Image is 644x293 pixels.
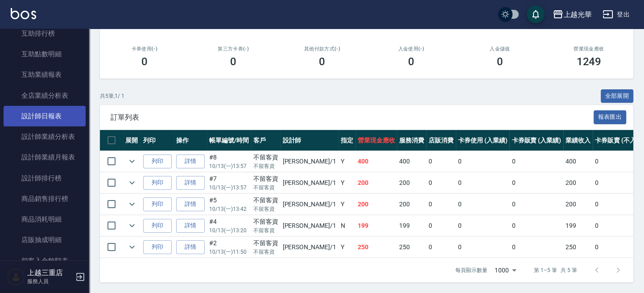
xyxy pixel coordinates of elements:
a: 詳情 [176,155,205,168]
a: 互助排行榜 [4,23,86,44]
p: 不留客資 [253,162,278,170]
td: [PERSON_NAME] /1 [280,194,338,215]
div: 上越光華 [563,9,592,20]
a: 全店業績分析表 [4,85,86,106]
td: 0 [509,172,563,193]
button: expand row [125,176,139,189]
button: 列印 [143,176,172,190]
button: 報表匯出 [594,110,627,124]
td: 0 [426,215,456,236]
a: 顧客入金餘額表 [4,251,86,271]
div: 不留客資 [253,239,278,248]
button: 登出 [599,6,633,23]
p: 每頁顯示數量 [455,266,487,274]
p: 服務人員 [27,277,73,285]
button: 列印 [143,197,172,211]
td: 0 [509,237,563,258]
button: expand row [125,197,139,211]
h2: 卡券使用(-) [111,46,178,52]
button: 上越光華 [549,5,595,24]
a: 詳情 [176,240,205,254]
td: 0 [456,172,510,193]
td: [PERSON_NAME] /1 [280,215,338,236]
td: 200 [563,172,593,193]
a: 店販抽成明細 [4,230,86,250]
td: #4 [207,215,251,236]
a: 設計師日報表 [4,106,86,126]
h2: 入金儲值 [466,46,533,52]
td: #5 [207,194,251,215]
td: 0 [509,215,563,236]
th: 店販消費 [426,130,456,151]
th: 卡券使用 (入業績) [456,130,510,151]
td: 250 [563,237,593,258]
a: 詳情 [176,176,205,190]
div: 不留客資 [253,153,278,162]
th: 業績收入 [563,130,593,151]
button: expand row [125,240,139,254]
td: Y [339,237,355,258]
h3: 1249 [576,55,601,68]
h2: 其他付款方式(-) [289,46,356,52]
a: 設計師排行榜 [4,168,86,188]
p: 不留客資 [253,248,278,256]
th: 營業現金應收 [355,130,397,151]
td: 0 [426,194,456,215]
span: 訂單列表 [111,113,594,122]
p: 不留客資 [253,226,278,234]
a: 設計師業績分析表 [4,126,86,147]
div: 不留客資 [253,196,278,205]
td: [PERSON_NAME] /1 [280,151,338,172]
td: 199 [397,215,426,236]
button: 列印 [143,240,172,254]
td: N [339,215,355,236]
td: 200 [355,172,397,193]
td: 250 [355,237,397,258]
div: 不留客資 [253,174,278,184]
button: expand row [125,219,139,232]
a: 商品消耗明細 [4,209,86,230]
td: Y [339,151,355,172]
th: 卡券販賣 (入業績) [509,130,563,151]
td: 0 [456,237,510,258]
td: 0 [426,151,456,172]
a: 詳情 [176,197,205,211]
a: 商品銷售排行榜 [4,188,86,209]
h3: 0 [319,55,325,68]
a: 互助點數明細 [4,44,86,64]
td: Y [339,172,355,193]
p: 不留客資 [253,184,278,192]
td: 400 [355,151,397,172]
button: expand row [125,155,139,168]
button: save [527,5,545,23]
td: 0 [456,215,510,236]
img: Person [7,268,25,286]
td: 0 [509,151,563,172]
td: 400 [563,151,593,172]
td: [PERSON_NAME] /1 [280,237,338,258]
p: 10/13 (一) 13:42 [209,205,249,213]
td: 199 [563,215,593,236]
p: 10/13 (一) 13:57 [209,184,249,192]
a: 詳情 [176,219,205,233]
button: 列印 [143,155,172,168]
th: 展開 [123,130,141,151]
td: 400 [397,151,426,172]
p: 第 1–5 筆 共 5 筆 [534,266,577,274]
th: 客戶 [251,130,281,151]
p: 共 5 筆, 1 / 1 [100,92,124,100]
h3: 0 [230,55,236,68]
td: 0 [509,194,563,215]
td: 200 [355,194,397,215]
p: 10/13 (一) 13:57 [209,162,249,170]
a: 互助業績報表 [4,64,86,85]
img: Logo [11,8,36,19]
div: 不留客資 [253,217,278,226]
h3: 0 [408,55,414,68]
td: 199 [355,215,397,236]
td: #2 [207,237,251,258]
div: 1000 [491,258,520,282]
th: 服務消費 [397,130,426,151]
td: [PERSON_NAME] /1 [280,172,338,193]
td: 0 [426,237,456,258]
